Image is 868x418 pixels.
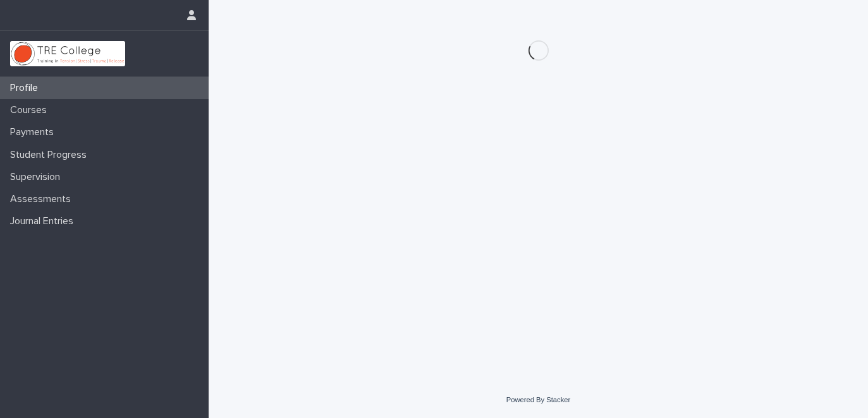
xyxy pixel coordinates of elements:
[5,104,57,116] p: Courses
[5,149,97,161] p: Student Progress
[5,215,83,227] p: Journal Entries
[5,82,48,94] p: Profile
[506,396,570,403] a: Powered By Stacker
[5,126,64,138] p: Payments
[10,41,125,66] img: L01RLPSrRaOWR30Oqb5K
[5,171,70,183] p: Supervision
[5,193,81,205] p: Assessments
